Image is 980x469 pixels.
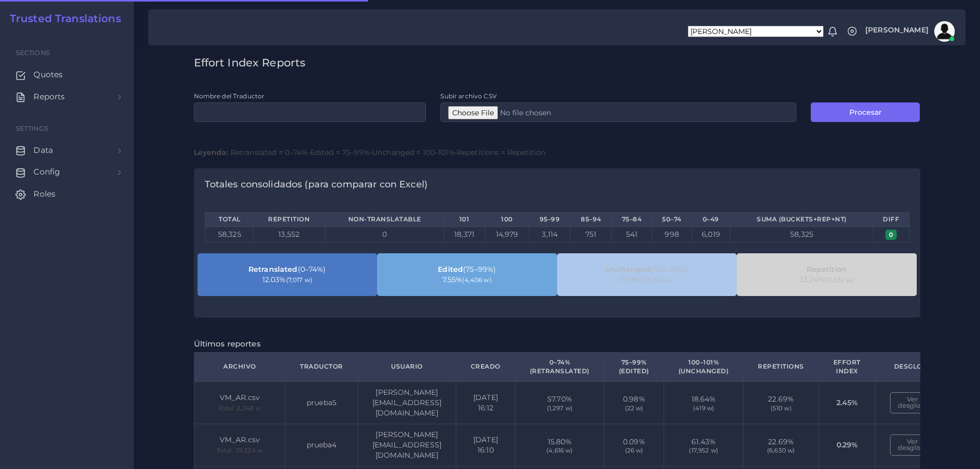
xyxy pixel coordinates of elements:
[743,381,819,424] td: 22.69%
[456,424,515,466] td: [DATE] 16:10
[692,212,730,226] th: 0–49
[384,274,550,285] div: 7.55%
[217,446,263,454] small: Total: 29,224 w
[664,381,743,424] td: 18.64%
[529,227,571,242] td: 3,114
[8,183,126,205] a: Roles
[248,265,298,274] strong: Retranslated
[286,352,358,381] th: Traductor
[679,405,729,411] span: (419 w)
[885,230,897,240] span: 0
[444,227,485,242] td: 18,371
[818,352,875,381] th: Effort Index
[456,352,515,381] th: Creado
[890,392,935,413] button: Ver desglose
[730,212,874,226] th: Suma (Buckets+Rep+NT)
[325,212,444,226] th: Non-Translatable
[664,424,743,466] td: 61.43%
[679,447,729,454] span: (17,952 w)
[730,227,874,242] td: 58,325
[564,274,730,285] div: 57.18%
[652,212,692,226] th: 50–74
[194,148,228,157] strong: Leyenda:
[515,424,604,466] td: 15.80%
[860,21,958,42] a: [PERSON_NAME]avatar
[515,381,604,424] td: 57.70%
[571,227,612,242] td: 751
[8,64,126,85] a: Quotes
[205,227,253,242] td: 58,325
[8,140,126,161] a: Data
[642,276,674,284] small: (33,350 w)
[612,227,652,242] td: 541
[612,212,652,226] th: 75–84
[619,405,649,411] span: (22 w)
[462,276,491,284] small: (4,406 w)
[530,447,590,454] span: (4,616 w)
[194,92,265,100] label: Nombre del Traductor
[744,274,910,285] div: 23.24%
[811,102,920,122] button: Procesar
[194,339,920,349] h5: Últimos reportes
[286,381,358,424] td: prueba5
[8,161,126,183] a: Config
[205,212,253,226] th: Total
[438,265,463,274] strong: Edited
[325,227,444,242] td: 0
[604,381,664,424] td: 0.98%
[209,392,271,403] div: VM_AR.csv
[253,227,325,242] td: 13,552
[758,405,804,411] span: (510 w)
[807,265,847,274] strong: Repetition
[571,212,612,226] th: 85–94
[530,405,590,411] span: (1,297 w)
[619,447,649,454] span: (26 w)
[485,212,529,226] th: 100
[456,381,515,424] td: [DATE] 16:12
[692,227,730,242] td: 6,019
[515,352,604,381] th: 0–74% (Retranslated)
[33,69,63,80] span: Quotes
[286,276,312,284] small: (7,017 w)
[604,352,664,381] th: 75–99% (Edited)
[230,148,308,157] span: Retranslated = 0–74%
[16,125,48,132] span: Settings
[440,92,496,100] label: Subir archivo CSV
[33,145,53,156] span: Data
[824,276,854,284] small: (13,552 w)
[286,424,358,466] td: prueba4
[194,147,920,158] div: • • •
[384,264,550,274] div: (75–99%)
[194,56,920,69] h3: Effort Index Reports
[890,435,935,456] button: Ver desglose
[8,86,126,108] a: Reports
[836,398,858,407] strong: 2.45%
[485,227,529,242] td: 14,979
[253,212,325,226] th: Repetition
[605,265,651,274] strong: Unchanged
[758,447,804,454] span: (6,630 w)
[358,381,456,424] td: [PERSON_NAME][EMAIL_ADDRESS][DOMAIN_NAME]
[604,424,664,466] td: 0.09%
[874,212,909,226] th: Diff
[457,148,545,157] span: Repetitions = Repetition
[875,352,950,381] th: Desglose
[358,424,456,466] td: [PERSON_NAME][EMAIL_ADDRESS][DOMAIN_NAME]
[652,227,692,242] td: 998
[205,264,370,274] div: (0–74%)
[564,264,730,274] div: (100–101%)
[33,166,60,178] span: Config
[529,212,571,226] th: 95–99
[743,352,819,381] th: Repetitions
[33,188,56,200] span: Roles
[209,435,271,445] div: VM_AR.csv
[218,404,261,412] small: Total: 2,248 w
[865,26,929,33] span: [PERSON_NAME]
[205,274,370,285] div: 12.03%
[664,352,743,381] th: 100–101% (Unchanged)
[743,424,819,466] td: 22.69%
[33,91,65,102] span: Reports
[3,12,121,25] a: Trusted Translations
[836,440,858,449] strong: 0.29%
